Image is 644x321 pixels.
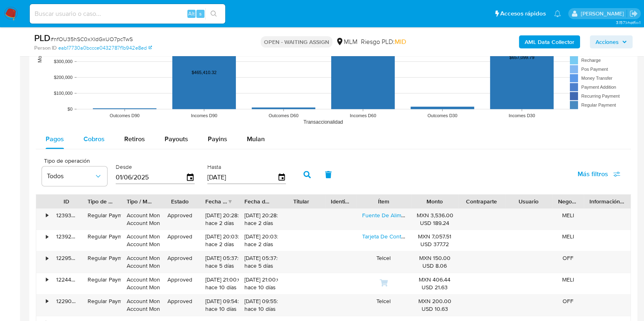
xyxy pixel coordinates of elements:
[580,10,626,17] p: carlos.soto@mercadolibre.com.mx
[34,31,51,44] b: PLD
[395,37,406,46] span: MID
[199,10,202,17] span: s
[500,9,546,18] span: Accesos rápidos
[596,35,619,48] span: Acciones
[361,37,406,46] span: Riesgo PLD:
[205,8,222,20] button: search-icon
[336,37,358,46] div: MLM
[30,9,225,19] input: Buscar usuario o caso...
[554,10,561,17] a: Notificaciones
[51,35,133,43] span: # nfOU35hSC0xXIdGxUO7pcTwS
[34,44,57,52] b: Person ID
[629,9,638,18] a: Salir
[615,19,640,26] span: 3.157.1-hotfix-1
[590,35,633,48] button: Acciones
[519,35,580,48] button: AML Data Collector
[188,10,195,17] span: Alt
[58,44,152,52] a: eab17730a0bccce0432787f1b942e8ed
[525,35,574,48] b: AML Data Collector
[261,36,332,48] p: OPEN - WAITING ASSIGN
